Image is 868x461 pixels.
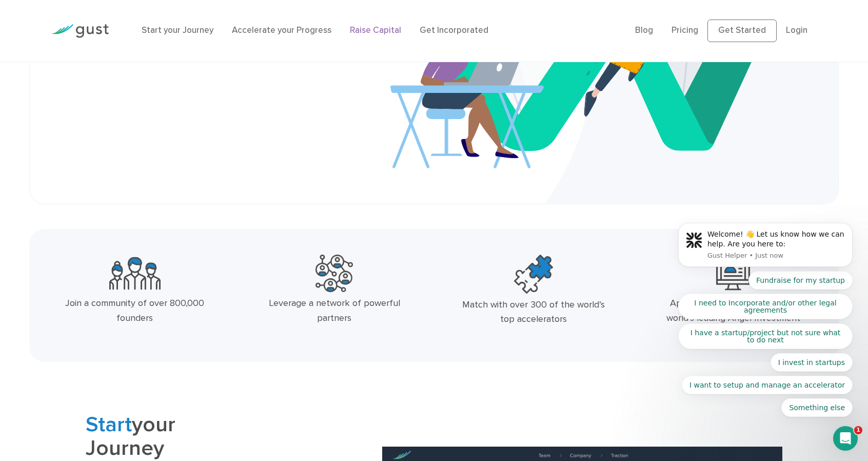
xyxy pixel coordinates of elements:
a: Pricing [672,25,698,35]
a: Blog [635,25,653,35]
h2: your Journey [86,413,357,460]
div: Apply to more than 750 of the world’s leading Angel Investment Groups [660,296,807,340]
iframe: Intercom notifications message [663,66,868,433]
div: Join a community of over 800,000 founders [61,296,208,326]
iframe: Intercom live chat [833,426,858,451]
a: Get Started [707,20,777,42]
img: Gust Logo [51,24,109,38]
a: Raise Capital [350,25,401,35]
span: 1 [854,426,862,434]
div: Leverage a network of powerful partners [261,296,408,326]
a: Start your Journey [142,25,213,35]
span: Start [86,412,132,437]
img: Community Founders [109,255,161,292]
a: Accelerate your Progress [232,25,331,35]
div: Match with over 300 of the world’s top accelerators [460,298,607,328]
img: Powerful Partners [315,255,353,292]
a: Get Incorporated [420,25,488,35]
img: Top Accelerators [514,255,553,294]
a: Login [786,25,807,35]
